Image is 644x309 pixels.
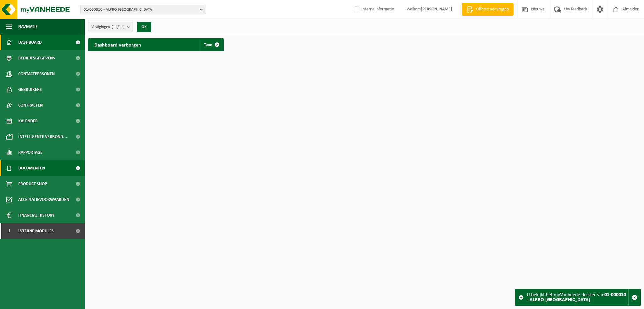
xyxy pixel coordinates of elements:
[475,6,510,13] span: Offerte aanvragen
[18,223,54,239] span: Interne modules
[137,22,151,32] button: OK
[199,38,223,51] a: Toon
[18,113,38,129] span: Kalender
[18,35,42,50] span: Dashboard
[18,145,42,160] span: Rapportage
[6,223,12,239] span: I
[18,160,45,176] span: Documenten
[112,25,125,29] count: (11/11)
[80,5,206,14] button: 01-000010 - ALPRO [GEOGRAPHIC_DATA]
[88,22,133,31] button: Vestigingen(11/11)
[18,207,54,223] span: Financial History
[18,50,55,66] span: Bedrijfsgegevens
[18,192,69,207] span: Acceptatievoorwaarden
[353,5,394,14] label: Interne informatie
[18,66,55,82] span: Contactpersonen
[18,129,67,145] span: Intelligente verbond...
[462,3,514,16] a: Offerte aanvragen
[88,38,147,51] h2: Dashboard verborgen
[421,7,452,12] strong: [PERSON_NAME]
[18,97,43,113] span: Contracten
[18,82,42,97] span: Gebruikers
[18,19,38,35] span: Navigatie
[92,22,125,32] span: Vestigingen
[527,292,626,302] strong: 01-000010 - ALPRO [GEOGRAPHIC_DATA]
[84,5,197,14] span: 01-000010 - ALPRO [GEOGRAPHIC_DATA]
[527,289,628,306] div: U bekijkt het myVanheede dossier van
[204,43,212,47] span: Toon
[18,176,47,192] span: Product Shop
